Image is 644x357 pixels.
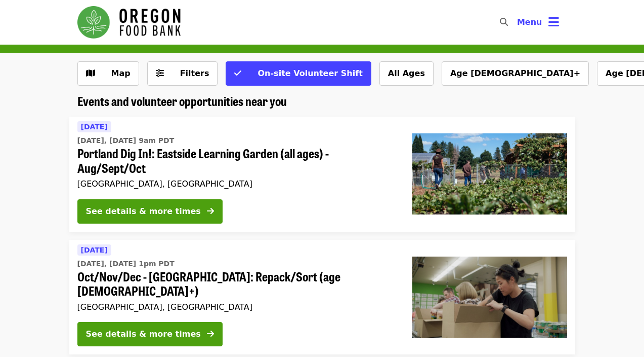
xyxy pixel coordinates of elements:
i: search icon [500,17,508,27]
time: [DATE], [DATE] 1pm PDT [77,259,175,269]
time: [DATE], [DATE] 9am PDT [77,135,175,146]
i: bars icon [548,15,559,29]
button: See details & more times [77,322,223,346]
span: Menu [517,17,542,27]
span: Portland Dig In!: Eastside Learning Garden (all ages) - Aug/Sept/Oct [77,146,396,175]
button: All Ages [379,61,434,86]
span: Events and volunteer opportunities near you [77,92,287,110]
i: map icon [86,68,95,78]
i: check icon [234,68,241,78]
span: Filters [180,68,209,78]
img: Oregon Food Bank - Home [77,6,181,39]
div: See details & more times [86,328,201,340]
a: See details for "Oct/Nov/Dec - Portland: Repack/Sort (age 8+)" [69,240,575,355]
img: Oct/Nov/Dec - Portland: Repack/Sort (age 8+) organized by Oregon Food Bank [412,257,567,338]
img: Portland Dig In!: Eastside Learning Garden (all ages) - Aug/Sept/Oct organized by Oregon Food Bank [412,133,567,215]
button: On-site Volunteer Shift [226,61,371,86]
i: arrow-right icon [207,206,214,216]
span: Map [111,68,131,78]
div: [GEOGRAPHIC_DATA], [GEOGRAPHIC_DATA] [77,302,396,312]
span: On-site Volunteer Shift [257,68,362,78]
button: Show map view [77,61,139,86]
span: Oct/Nov/Dec - [GEOGRAPHIC_DATA]: Repack/Sort (age [DEMOGRAPHIC_DATA]+) [77,269,396,299]
a: See details for "Portland Dig In!: Eastside Learning Garden (all ages) - Aug/Sept/Oct" [69,117,575,232]
input: Search [514,10,522,34]
div: [GEOGRAPHIC_DATA], [GEOGRAPHIC_DATA] [77,179,396,189]
button: Age [DEMOGRAPHIC_DATA]+ [442,61,589,86]
button: Filters (0 selected) [147,61,218,86]
span: [DATE] [81,123,108,131]
button: See details & more times [77,199,223,224]
button: Toggle account menu [509,10,567,34]
i: arrow-right icon [207,329,214,339]
div: See details & more times [86,205,201,218]
span: [DATE] [81,246,108,254]
i: sliders-h icon [156,68,164,78]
